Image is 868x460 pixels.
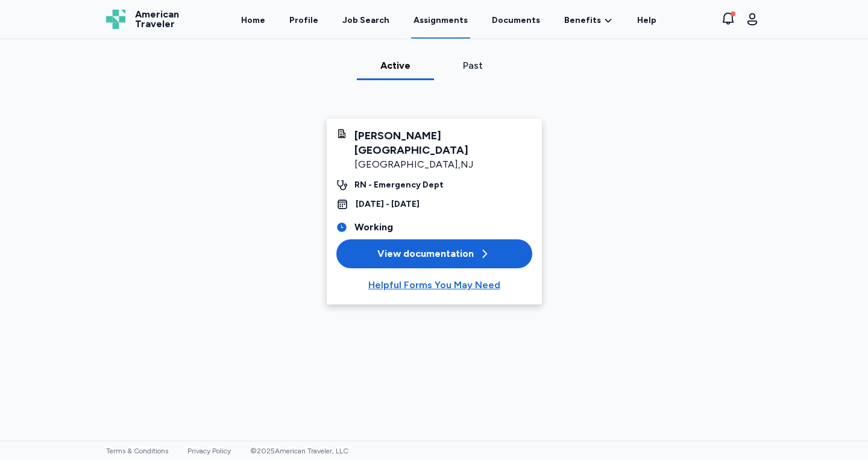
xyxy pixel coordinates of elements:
[354,179,444,191] div: RN - Emergency Dept
[354,128,532,157] div: [PERSON_NAME][GEOGRAPHIC_DATA]
[356,198,420,210] div: [DATE] - [DATE]
[187,447,231,455] a: Privacy Policy
[439,58,506,73] div: Past
[564,14,613,27] a: Benefits
[564,14,601,27] span: Benefits
[377,247,491,261] div: View documentation
[336,278,532,292] button: Helpful Forms You May Need
[354,220,393,235] div: Working
[362,58,429,73] div: Active
[368,278,500,292] div: Helpful Forms You May Need
[354,157,532,172] div: [GEOGRAPHIC_DATA] , NJ
[106,10,125,29] img: Logo
[342,14,389,27] div: Job Search
[135,10,179,29] span: American Traveler
[411,1,470,39] a: Assignments
[250,447,348,455] span: © 2025 American Traveler, LLC
[106,447,168,455] a: Terms & Conditions
[336,239,532,268] button: View documentation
